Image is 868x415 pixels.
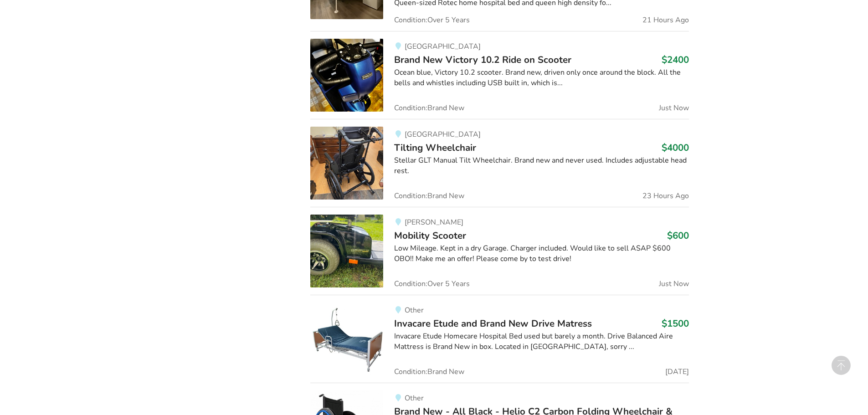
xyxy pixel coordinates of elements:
a: bedroom equipment-invacare etude and brand new drive matressOtherInvacare Etude and Brand New Dri... [310,295,689,383]
span: 21 Hours Ago [642,16,689,24]
span: Condition: Brand New [394,104,464,112]
span: [GEOGRAPHIC_DATA] [405,129,481,139]
div: Ocean blue, Victory 10.2 scooter. Brand new, driven only once around the block. All the bells and... [394,67,689,88]
img: mobility-mobility scooter [310,215,383,287]
span: Condition: Brand New [394,368,464,375]
img: bedroom equipment-invacare etude and brand new drive matress [310,302,383,375]
span: [GEOGRAPHIC_DATA] [405,41,481,51]
div: Low Mileage. Kept in a dry Garage. Charger included. Would like to sell ASAP $600 OBO!! Make me a... [394,243,689,264]
h3: $600 [667,230,689,241]
span: Mobility Scooter [394,229,466,242]
span: 23 Hours Ago [642,192,689,200]
img: mobility-tilting wheelchair [310,127,383,200]
h3: $1500 [662,318,689,329]
span: Condition: Brand New [394,192,464,200]
span: Brand New Victory 10.2 Ride on Scooter [394,53,571,66]
a: mobility-brand new victory 10.2 ride on scooter[GEOGRAPHIC_DATA]Brand New Victory 10.2 Ride on Sc... [310,31,689,119]
span: Condition: Over 5 Years [394,280,470,287]
span: Just Now [659,280,689,287]
span: Other [405,305,424,315]
span: [DATE] [665,368,689,375]
h3: $4000 [662,142,689,154]
div: Invacare Etude Homecare Hospital Bed used but barely a month. Drive Balanced Aire Mattress is Bra... [394,331,689,352]
span: Tilting Wheelchair [394,141,476,154]
img: mobility-brand new victory 10.2 ride on scooter [310,39,383,112]
div: Stellar GLT Manual Tilt Wheelchair. Brand new and never used. Includes adjustable head rest. [394,155,689,176]
a: mobility-mobility scooter [PERSON_NAME]Mobility Scooter$600Low Mileage. Kept in a dry Garage. Cha... [310,207,689,295]
span: Condition: Over 5 Years [394,16,470,24]
a: mobility-tilting wheelchair [GEOGRAPHIC_DATA]Tilting Wheelchair$4000Stellar GLT Manual Tilt Wheel... [310,119,689,207]
span: Invacare Etude and Brand New Drive Matress [394,317,592,330]
span: [PERSON_NAME] [405,217,463,227]
span: Other [405,393,424,403]
h3: $2400 [662,54,689,66]
span: Just Now [659,104,689,112]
